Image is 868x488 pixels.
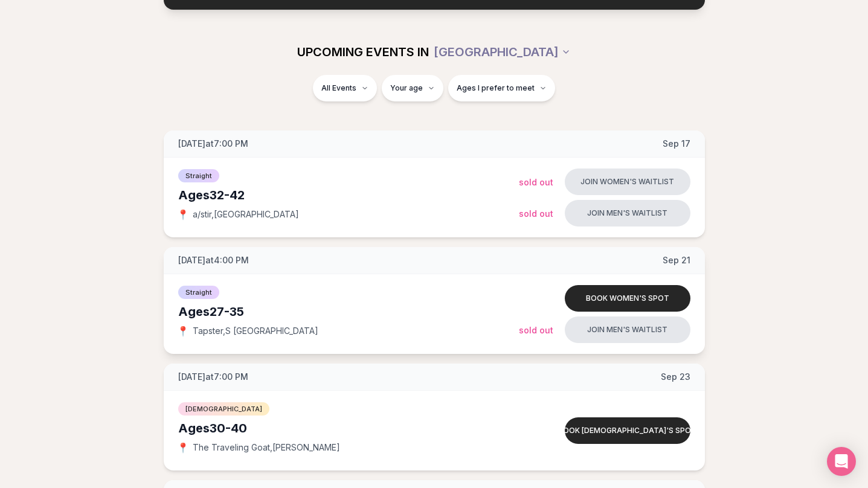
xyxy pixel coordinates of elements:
[827,447,856,476] div: Open Intercom Messenger
[178,443,188,452] span: 📍
[193,208,299,220] span: a/stir , [GEOGRAPHIC_DATA]
[178,138,248,150] span: [DATE] at 7:00 PM
[178,326,188,336] span: 📍
[519,208,553,219] span: Sold Out
[178,286,219,299] span: Straight
[382,75,443,101] button: Your age
[519,325,553,335] span: Sold Out
[178,169,219,182] span: Straight
[661,371,690,383] span: Sep 23
[663,254,690,266] span: Sep 21
[448,75,555,101] button: Ages I prefer to meet
[178,402,269,416] span: [DEMOGRAPHIC_DATA]
[390,83,423,93] span: Your age
[565,316,690,343] button: Join men's waitlist
[178,371,248,383] span: [DATE] at 7:00 PM
[663,138,690,150] span: Sep 17
[565,285,690,312] button: Book women's spot
[297,43,429,60] span: UPCOMING EVENTS IN
[565,169,690,195] button: Join women's waitlist
[178,303,519,320] div: Ages 27-35
[457,83,535,93] span: Ages I prefer to meet
[313,75,377,101] button: All Events
[434,39,571,65] button: [GEOGRAPHIC_DATA]
[321,83,356,93] span: All Events
[519,177,553,187] span: Sold Out
[178,187,519,204] div: Ages 32-42
[178,420,519,437] div: Ages 30-40
[565,417,690,444] button: Book [DEMOGRAPHIC_DATA]'s spot
[565,200,690,226] button: Join men's waitlist
[178,254,249,266] span: [DATE] at 4:00 PM
[193,325,318,337] span: Tapster , S [GEOGRAPHIC_DATA]
[193,441,340,454] span: The Traveling Goat , [PERSON_NAME]
[178,210,188,219] span: 📍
